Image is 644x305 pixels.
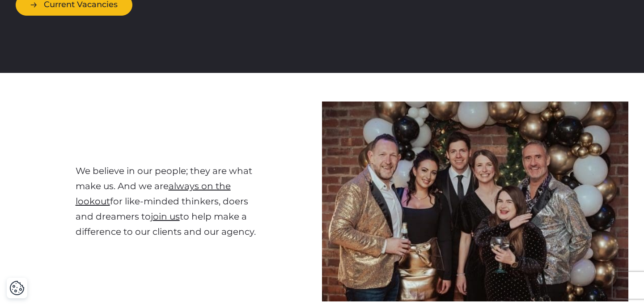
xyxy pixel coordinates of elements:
[322,102,628,302] img: Ponderosa Management
[76,163,263,239] p: We believe in our people; they are what make us. And we are for like-minded thinkers, doers and d...
[151,211,180,222] a: join us
[9,280,25,296] button: Cookie Settings
[9,280,25,296] img: Revisit consent button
